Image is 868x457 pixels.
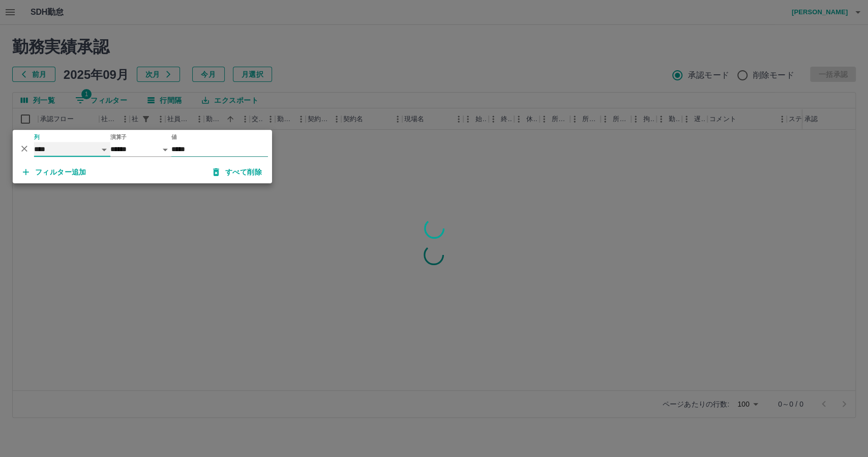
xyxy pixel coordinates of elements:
[205,163,270,181] button: すべて削除
[17,141,32,156] button: 削除
[34,133,40,141] label: 列
[171,133,177,141] label: 値
[110,133,127,141] label: 演算子
[15,163,95,181] button: フィルター追加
